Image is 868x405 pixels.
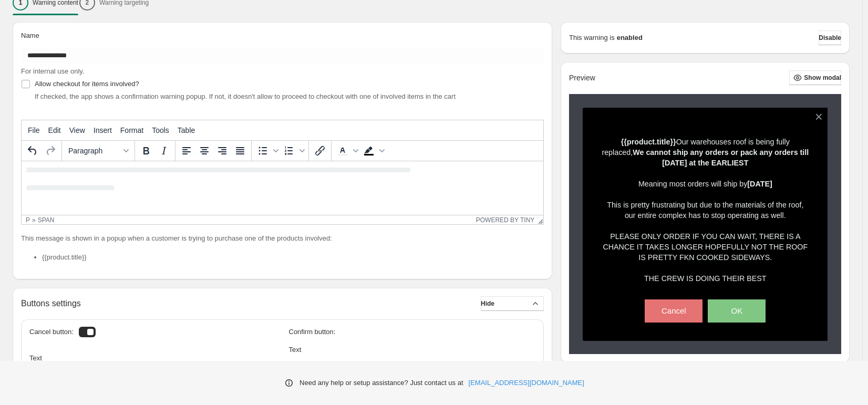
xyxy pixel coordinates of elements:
button: Align left [178,142,195,160]
button: Justify [231,142,249,160]
button: Align right [213,142,231,160]
span: Table [178,126,195,134]
div: Resize [534,215,543,224]
a: [EMAIL_ADDRESS][DOMAIN_NAME] [469,378,584,388]
span: Text [289,346,302,354]
span: Paragraph [68,147,120,155]
button: Cancel [645,299,702,323]
span: File [28,126,40,134]
h3: Cancel button: [29,328,74,336]
span: Our warehouses roof is being fully replaced, [602,138,809,167]
span: Text [29,354,42,362]
span: Edit [48,126,61,134]
button: Redo [42,142,59,160]
span: PLEASE ONLY ORDER IF YOU CAN WAIT, THERE IS A CHANCE IT TAKES LONGER HOPEFULLY NOT THE ROOF IS PR... [603,232,808,283]
span: Hide [481,299,494,308]
p: This warning is [569,33,615,43]
span: View [69,126,85,134]
div: » [32,216,36,224]
span: For internal use only. [21,67,84,75]
div: Text color [334,142,360,160]
p: This message is shown in a popup when a customer is trying to purchase one of the products involved: [21,233,544,244]
h2: Buttons settings [21,298,81,308]
div: Numbered list [280,142,306,160]
button: Hide [481,296,544,311]
span: Tools [152,126,169,134]
a: Powered by Tiny [476,216,535,224]
span: If checked, the app shows a confirmation warning popup. If not, it doesn't allow to proceed to ch... [35,92,456,100]
strong: We cannot ship any orders or pack any orders till [DATE] at the EARLIEST [633,148,809,167]
button: OK [708,299,766,323]
span: Name [21,32,39,39]
h3: Confirm button: [289,328,536,336]
button: Bold [137,142,155,160]
div: Background color [360,142,386,160]
span: Disable [819,34,841,42]
span: Meaning most orders will ship by This is pretty frustrating but due to the materials of the roof,... [607,180,803,220]
span: Format [120,126,143,134]
iframe: Rich Text Area [22,161,543,215]
span: Insert [94,126,112,134]
button: Undo [24,142,42,160]
span: Allow checkout for items involved? [35,80,139,88]
button: Disable [819,30,841,45]
strong: [DATE] [747,180,772,188]
strong: {{product.title}} [621,138,676,146]
h2: Preview [569,74,595,82]
button: Show modal [789,70,841,85]
strong: enabled [617,33,643,43]
div: p [26,216,30,224]
div: span [38,216,55,224]
button: Align center [195,142,213,160]
span: Show modal [804,74,841,82]
li: {{product.title}} [42,252,544,263]
button: Insert/edit link [311,142,329,160]
button: Formats [64,142,132,160]
button: Italic [155,142,173,160]
div: Bullet list [254,142,280,160]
